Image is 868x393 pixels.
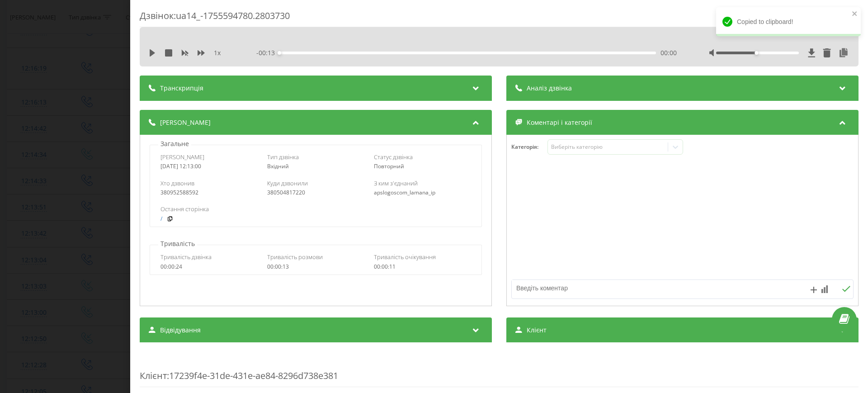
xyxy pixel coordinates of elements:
span: Хто дзвонив [160,179,194,187]
span: 1 x [214,48,221,57]
h4: Категорія : [511,144,547,150]
p: Тривалість [158,239,197,248]
span: Куди дзвонили [267,179,308,187]
span: [PERSON_NAME] [160,118,211,127]
div: apslogoscom_lamana_ip [374,189,471,196]
span: Коментарі і категорії [527,118,592,127]
span: 00:00 [660,48,677,57]
span: [PERSON_NAME] [160,153,204,161]
div: 00:00:11 [374,264,471,270]
div: Виберіть категорію [551,143,664,151]
span: Тривалість дзвінка [160,253,212,261]
div: : 17239f4e-31de-431e-ae84-8296d738e381 [140,351,859,387]
div: 380952588592 [160,189,258,196]
span: Остання сторінка [160,205,209,213]
span: Статус дзвінка [374,153,413,161]
div: Accessibility label [278,51,281,55]
div: Copied to clipboard! [716,7,861,36]
span: Клієнт [527,326,547,335]
span: З ким з'єднаний [374,179,418,187]
span: Клієнт [140,369,167,382]
span: Тривалість розмови [267,253,323,261]
span: Повторний [374,162,404,170]
div: 00:00:13 [267,264,364,270]
span: Транскрипція [160,84,203,93]
span: Вхідний [267,162,289,170]
span: Тип дзвінка [267,153,299,161]
div: Дзвінок : ua14_-1755594780.2803730 [140,9,859,27]
div: [DATE] 12:13:00 [160,163,258,170]
span: Тривалість очікування [374,253,436,261]
a: / [160,216,162,222]
button: close [852,10,858,19]
span: - 00:13 [256,48,279,57]
span: Відвідування [160,326,201,335]
div: Accessibility label [755,51,759,55]
div: 00:00:24 [160,264,258,270]
span: Аналіз дзвінка [527,84,572,93]
p: Загальне [158,139,191,148]
div: 380504817220 [267,189,364,196]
